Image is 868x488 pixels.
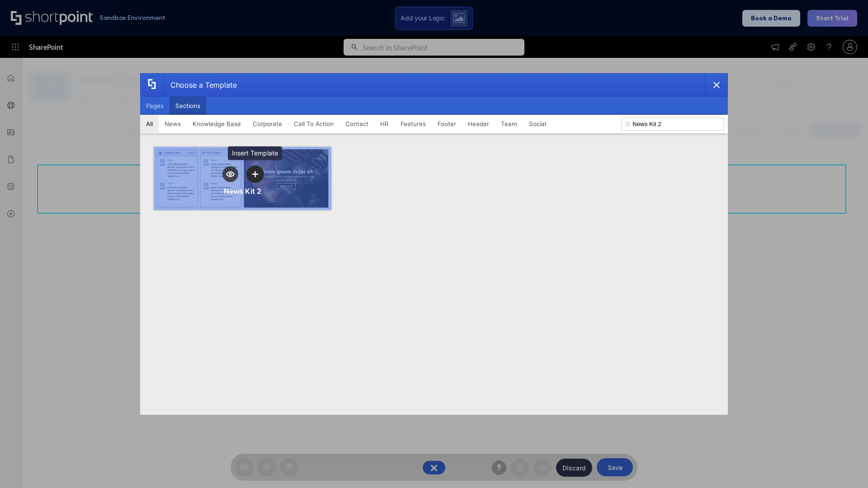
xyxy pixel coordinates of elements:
div: Choose a Template [163,74,237,96]
button: Header [462,115,495,133]
div: News Kit 2 [224,187,261,196]
button: Pages [140,97,170,115]
button: Team [495,115,523,133]
div: template selector [140,73,728,415]
button: Contact [340,115,374,133]
button: Call To Action [288,115,340,133]
button: Sections [170,97,206,115]
button: Social [523,115,552,133]
button: News [159,115,187,133]
button: HR [374,115,395,133]
button: Features [395,115,432,133]
button: Corporate [247,115,288,133]
iframe: Chat Widget [823,445,868,488]
input: Search [621,117,724,131]
button: All [140,115,159,133]
button: Knowledge Base [187,115,247,133]
button: Footer [432,115,462,133]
